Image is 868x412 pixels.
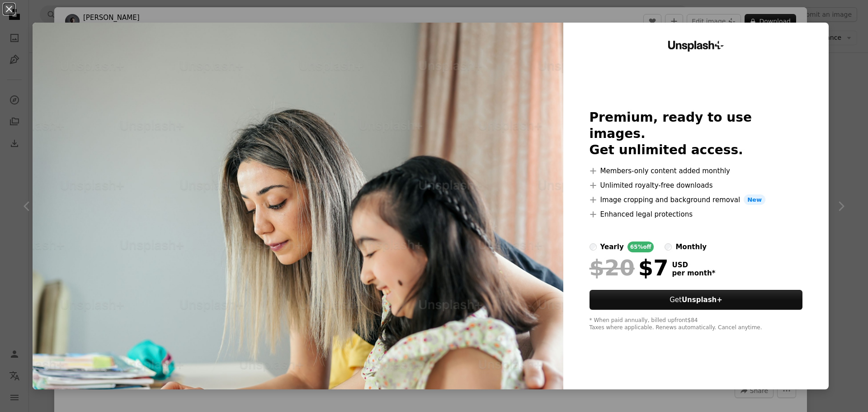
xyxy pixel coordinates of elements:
strong: Unsplash+ [682,296,722,304]
li: Members-only content added monthly [590,166,803,176]
h2: Premium, ready to use images. Get unlimited access. [590,109,803,158]
span: per month * [672,269,716,277]
li: Enhanced legal protections [590,209,803,220]
span: New [744,194,765,205]
div: * When paid annually, billed upfront $84 Taxes where applicable. Renews automatically. Cancel any... [590,317,803,331]
input: monthly [665,243,672,251]
div: yearly [600,242,624,252]
span: USD [672,261,716,269]
div: 65% off [627,242,654,252]
input: yearly65%off [590,243,597,251]
li: Unlimited royalty-free downloads [590,180,803,191]
div: $7 [590,256,669,279]
li: Image cropping and background removal [590,194,803,205]
div: monthly [675,242,707,252]
button: GetUnsplash+ [590,290,803,310]
span: $20 [590,256,635,279]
